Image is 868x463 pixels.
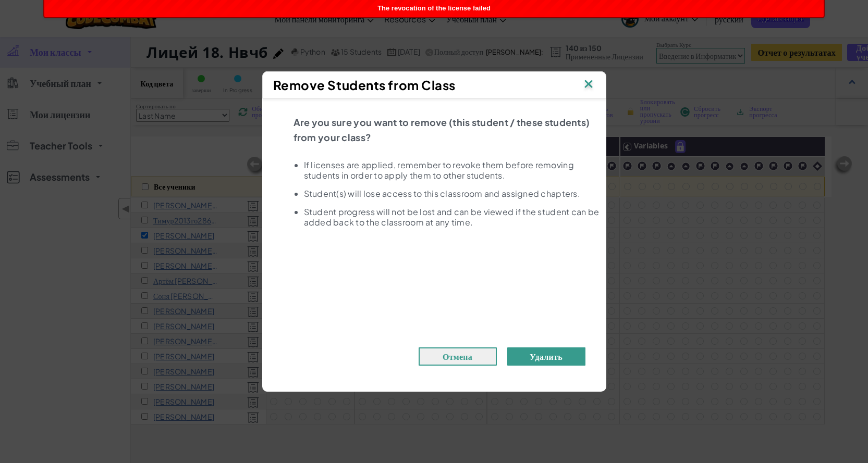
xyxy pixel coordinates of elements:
[304,189,601,199] li: Student(s) will lose access to this classroom and assigned chapters.
[304,207,601,228] li: Student progress will not be lost and can be viewed if the student can be added back to the class...
[507,347,585,366] button: Удалить
[582,77,595,93] img: IconClose.svg
[377,4,491,12] span: The revocation of the license failed
[304,160,601,181] li: If licenses are applied, remember to revoke them before removing students in order to apply them ...
[294,116,590,143] span: Are you sure you want to remove (this student / these students) from your class?
[419,347,497,366] button: Отмена
[273,77,456,93] span: Remove Students from Class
